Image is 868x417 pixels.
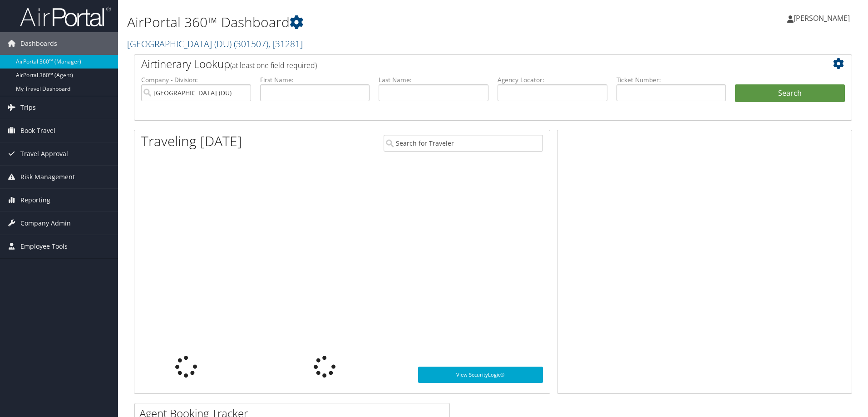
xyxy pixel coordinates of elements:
[498,75,607,84] label: Agency Locator:
[268,38,303,50] span: , [ 31281 ]
[20,189,50,211] span: Reporting
[20,142,68,165] span: Travel Approval
[616,75,726,84] label: Ticket Number:
[787,5,859,32] a: [PERSON_NAME]
[260,75,370,84] label: First Name:
[141,132,242,151] h1: Traveling [DATE]
[20,96,36,119] span: Trips
[20,119,55,142] span: Book Travel
[141,75,251,84] label: Company - Division:
[794,13,850,23] span: [PERSON_NAME]
[20,32,57,55] span: Dashboards
[20,166,75,188] span: Risk Management
[20,235,68,258] span: Employee Tools
[20,212,71,235] span: Company Admin
[141,56,785,72] h2: Airtinerary Lookup
[20,6,111,27] img: airportal-logo.png
[127,38,303,50] a: [GEOGRAPHIC_DATA] (DU)
[379,75,488,84] label: Last Name:
[384,135,543,152] input: Search for Traveler
[418,367,543,383] a: View SecurityLogic®
[230,60,317,70] span: (at least one field required)
[735,84,845,103] button: Search
[127,13,615,32] h1: AirPortal 360™ Dashboard
[234,38,268,50] span: ( 301507 )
